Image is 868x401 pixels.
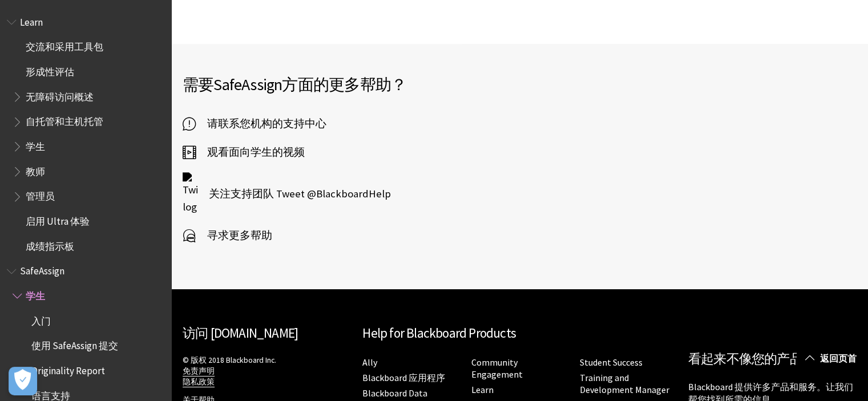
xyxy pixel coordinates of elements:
span: Learn [20,13,43,28]
a: Student Success [580,357,643,368]
a: 免责声明 [183,366,215,376]
img: Twitter logo [183,172,197,216]
span: 寻求更多帮助 [196,227,272,244]
h2: 看起来不像您的产品？ [688,349,857,369]
a: Blackboard Data [362,387,427,399]
span: 关注支持团队 Tweet @BlackboardHelp [197,185,391,202]
a: 返回页首 [797,348,868,369]
span: 学生 [26,286,45,302]
span: 教师 [26,162,45,177]
span: 成绩指示板 [26,237,74,252]
span: SafeAssign [20,262,64,277]
span: 形成性评估 [26,62,74,78]
a: Blackboard 应用程序 [362,372,445,384]
p: © 版权 2018 Blackboard Inc. [183,355,351,387]
span: 自托管和主机托管 [26,112,103,128]
span: SafeAssign [213,74,282,95]
a: Community Engagement [471,357,522,380]
span: 启用 Ultra 体验 [26,212,90,227]
span: 无障碍访问概述 [26,87,94,103]
span: 学生 [26,137,45,152]
span: 交流和采用工具包 [26,38,103,53]
a: Twitter logo 关注支持团队 Tweet @BlackboardHelp [183,172,391,216]
span: 使用 SafeAssign 提交 [31,337,118,352]
h2: 需要 方面的更多帮助？ [183,72,520,96]
span: Originality Report [31,361,105,376]
a: 观看面向学生的视频 [183,144,305,161]
nav: Book outline for Blackboard Learn Help [7,13,164,256]
a: 寻求更多帮助 [183,227,272,244]
span: 管理员 [26,187,55,202]
h2: Help for Blackboard Products [362,323,677,343]
a: Training and Development Manager [580,372,669,396]
span: 观看面向学生的视频 [196,144,305,161]
a: 请联系您机构的支持中心 [183,115,326,132]
a: 隐私政策 [183,377,215,387]
a: Learn [471,384,493,396]
button: Open Preferences [9,367,37,395]
span: 请联系您机构的支持中心 [196,115,326,132]
a: Ally [362,357,377,368]
span: 入门 [31,311,51,327]
a: 访问 [DOMAIN_NAME] [183,325,298,341]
